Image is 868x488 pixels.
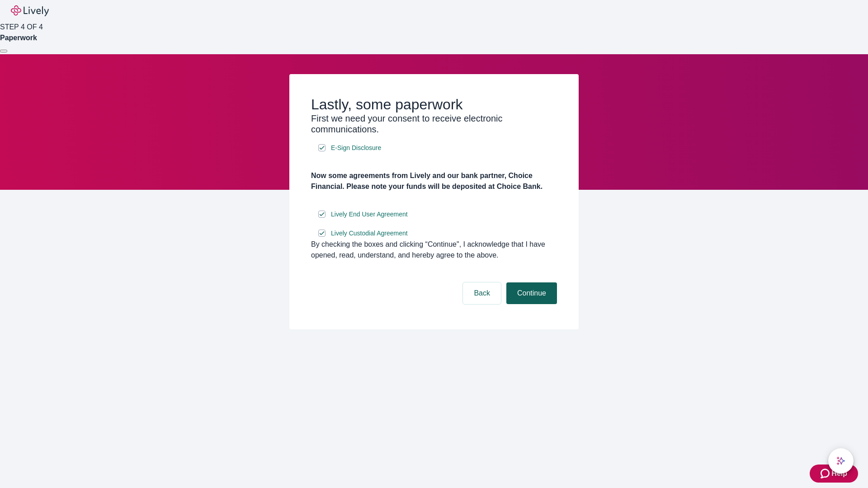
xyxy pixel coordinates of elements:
[506,282,557,304] button: Continue
[331,229,408,238] span: Lively Custodial Agreement
[11,5,49,16] img: Lively
[828,448,854,474] button: chat
[463,282,501,304] button: Back
[311,96,557,113] h2: Lastly, some paperwork
[331,210,408,219] span: Lively End User Agreement
[311,113,557,135] h3: First we need your consent to receive electronic communications.
[311,239,557,261] div: By checking the boxes and clicking “Continue", I acknowledge that I have opened, read, understand...
[311,170,557,192] h4: Now some agreements from Lively and our bank partner, Choice Financial. Please note your funds wi...
[831,468,847,479] span: Help
[329,142,383,154] a: e-sign disclosure document
[329,228,410,239] a: e-sign disclosure document
[329,209,410,220] a: e-sign disclosure document
[331,143,381,153] span: E-Sign Disclosure
[821,468,831,479] svg: Zendesk support icon
[836,456,845,465] svg: Lively AI Assistant
[810,465,858,483] button: Zendesk support iconHelp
